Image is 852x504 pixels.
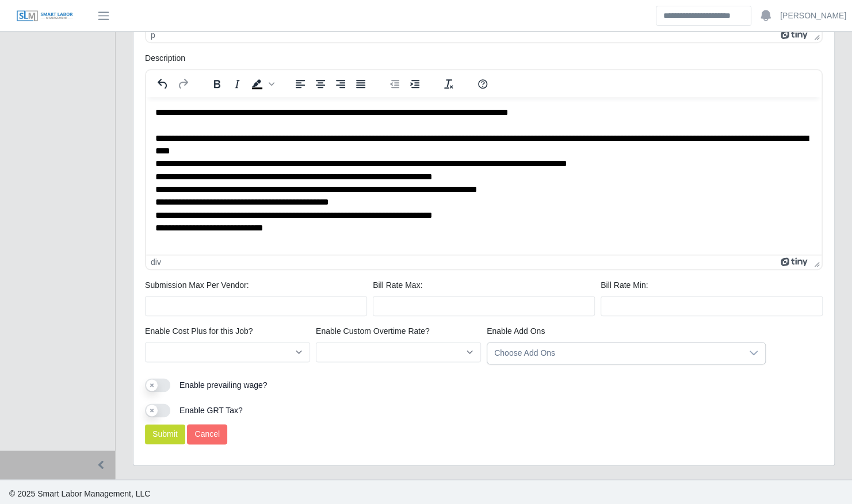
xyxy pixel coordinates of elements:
iframe: Rich Text Area [146,97,822,255]
img: SLM Logo [16,10,74,22]
label: Bill Rate Max: [373,279,422,291]
div: Press the Up and Down arrow keys to resize the editor. [809,255,822,269]
button: Justify [351,76,370,92]
label: Enable Custom Overtime Rate? [316,325,430,337]
input: Search [656,6,751,26]
a: [PERSON_NAME] [780,10,846,22]
button: Undo [153,76,173,92]
a: Powered by Tiny [781,257,809,267]
button: Align left [291,76,310,92]
label: Bill Rate Min: [601,279,648,291]
span: Enable prevailing wage? [179,380,268,390]
button: Decrease indent [385,76,404,92]
label: Enable Add Ons [487,325,545,337]
button: Italic [227,76,247,92]
label: Submission Max Per Vendor: [145,279,249,291]
label: Description [145,52,185,64]
a: Cancel [187,424,227,444]
div: p [151,30,155,40]
div: div [151,257,161,267]
button: Align right [331,76,350,92]
label: Enable Cost Plus for this Job? [145,325,253,337]
div: Background color Black [247,76,276,92]
button: Submit [145,424,185,444]
button: Increase indent [405,76,425,92]
button: Enable prevailing wage? [145,378,170,392]
button: Redo [173,76,193,92]
div: Choose Add Ons [487,343,742,364]
body: Rich Text Area. Press ALT-0 for help. [9,9,666,89]
div: Press the Up and Down arrow keys to resize the editor. [809,28,822,42]
button: Bold [207,76,227,92]
button: Enable GRT Tax? [145,403,170,417]
a: Powered by Tiny [781,30,809,40]
button: Clear formatting [439,76,459,92]
span: Enable GRT Tax? [179,406,243,415]
button: Align center [311,76,330,92]
button: Help [473,76,492,92]
span: © 2025 Smart Labor Management, LLC [9,489,150,498]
